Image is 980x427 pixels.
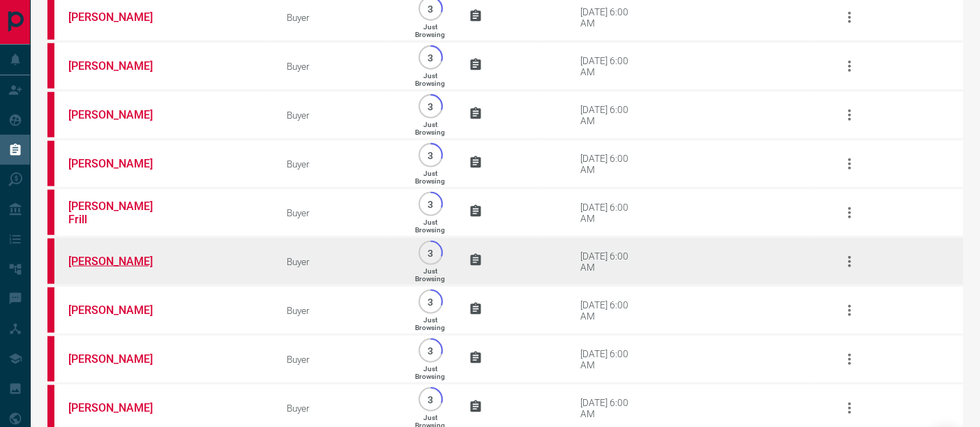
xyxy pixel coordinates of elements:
[425,3,436,14] p: 3
[287,158,391,170] div: Buyer
[580,104,640,126] div: [DATE] 6:00 AM
[68,352,173,366] a: [PERSON_NAME]
[47,336,54,382] div: property.ca
[287,110,391,121] div: Buyer
[47,43,54,89] div: property.ca
[47,190,54,235] div: property.ca
[68,10,173,24] a: [PERSON_NAME]
[580,348,640,370] div: [DATE] 6:00 AM
[47,239,54,284] div: property.ca
[68,59,173,73] a: [PERSON_NAME]
[425,52,436,63] p: 3
[68,255,173,268] a: [PERSON_NAME]
[425,345,436,356] p: 3
[68,401,173,414] a: [PERSON_NAME]
[425,394,436,405] p: 3
[580,299,640,322] div: [DATE] 6:00 AM
[415,23,445,38] p: Just Browsing
[580,153,640,175] div: [DATE] 6:00 AM
[287,403,391,414] div: Buyer
[415,170,445,185] p: Just Browsing
[287,354,391,365] div: Buyer
[425,150,436,160] p: 3
[68,200,173,226] a: [PERSON_NAME] Frill
[287,61,391,72] div: Buyer
[415,72,445,87] p: Just Browsing
[47,92,54,137] div: property.ca
[287,207,391,218] div: Buyer
[580,55,640,77] div: [DATE] 6:00 AM
[287,256,391,267] div: Buyer
[415,365,445,380] p: Just Browsing
[425,297,436,307] p: 3
[47,287,54,333] div: property.ca
[287,12,391,23] div: Buyer
[580,202,640,224] div: [DATE] 6:00 AM
[415,121,445,136] p: Just Browsing
[580,250,640,273] div: [DATE] 6:00 AM
[580,397,640,419] div: [DATE] 6:00 AM
[580,6,640,29] div: [DATE] 6:00 AM
[68,304,173,317] a: [PERSON_NAME]
[415,267,445,283] p: Just Browsing
[287,305,391,316] div: Buyer
[68,108,173,121] a: [PERSON_NAME]
[415,316,445,331] p: Just Browsing
[425,199,436,209] p: 3
[415,218,445,234] p: Just Browsing
[425,248,436,258] p: 3
[47,141,54,186] div: property.ca
[425,101,436,112] p: 3
[68,157,173,170] a: [PERSON_NAME]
